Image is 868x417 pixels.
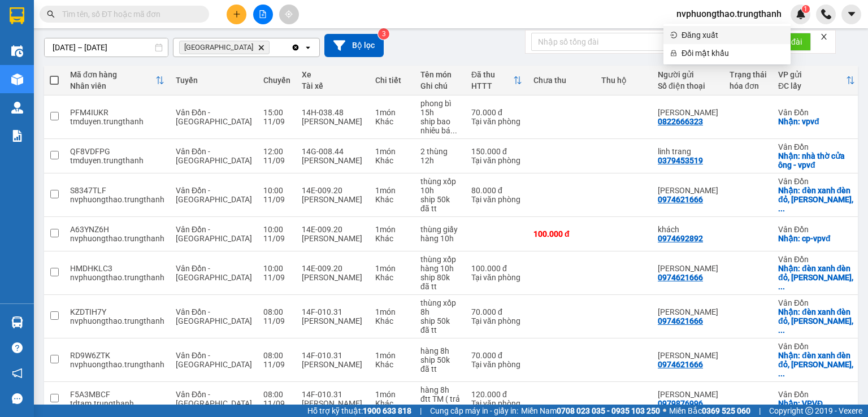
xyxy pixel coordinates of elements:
[263,351,290,360] div: 08:00
[658,81,718,90] div: Số điện thoại
[471,81,513,90] div: HTTT
[821,9,831,19] img: phone-icon
[263,273,290,282] div: 11/09
[420,355,460,373] div: ship 50k đã tt
[804,5,808,13] span: 1
[658,225,718,234] div: khách
[302,81,364,90] div: Tài xế
[420,117,460,135] div: ship bao nhiêu báo người gửi chuyển khoản
[471,264,522,273] div: 100.000 đ
[70,195,164,204] div: nvphuongthao.trungthanh
[434,403,441,412] span: ...
[302,307,364,316] div: 14F-010.31
[375,307,409,316] div: 1 món
[70,390,164,399] div: F5A3MBCF
[70,70,155,79] div: Mã đơn hàng
[12,393,23,404] span: message
[778,369,785,378] span: ...
[778,225,855,234] div: Vân Đồn
[324,34,384,57] button: Bộ lọc
[10,7,24,24] img: logo-vxr
[302,273,364,282] div: [PERSON_NAME]
[471,117,522,126] div: Tại văn phòng
[658,273,703,282] div: 0974621666
[778,390,855,399] div: Vân Đồn
[778,282,785,291] span: ...
[70,186,164,195] div: S8347TLF
[45,38,168,57] input: Select a date range.
[420,316,460,335] div: ship 50k đã tt
[658,195,703,204] div: 0974621666
[759,405,761,417] span: |
[533,76,590,85] div: Chưa thu
[531,33,729,51] input: Nhập số tổng đài
[302,264,364,273] div: 14E-009.20
[658,307,718,316] div: c giang
[658,316,703,325] div: 0974621666
[176,225,252,243] span: Vân Đồn - [GEOGRAPHIC_DATA]
[176,76,252,85] div: Tuyến
[669,405,750,417] span: Miền Bắc
[259,10,267,18] span: file-add
[841,5,861,24] button: caret-down
[263,307,290,316] div: 08:00
[263,195,290,204] div: 11/09
[302,360,364,369] div: [PERSON_NAME]
[263,108,290,117] div: 15:00
[375,273,409,282] div: Khác
[179,41,270,54] span: Hà Nội, close by backspace
[176,307,252,325] span: Vân Đồn - [GEOGRAPHIC_DATA]
[778,399,855,408] div: Nhận: VPVĐ
[796,9,806,19] img: icon-new-feature
[263,76,290,85] div: Chuyến
[70,156,164,165] div: tmduyen.trungthanh
[375,195,409,204] div: Khác
[291,43,300,52] svg: Clear all
[601,76,646,85] div: Thu hộ
[682,47,784,59] span: Đổi mật khẩu
[420,385,460,394] div: hàng 8h
[471,70,513,79] div: Đã thu
[302,234,364,243] div: [PERSON_NAME]
[682,29,784,41] span: Đăng xuất
[70,234,164,243] div: nvphuongthao.trungthanh
[658,264,718,273] div: c giang
[658,351,718,360] div: c giang
[70,117,164,126] div: tmduyen.trungthanh
[70,81,155,90] div: Nhân viên
[430,405,518,417] span: Cung cấp máy in - giấy in:
[471,147,522,156] div: 150.000 đ
[70,360,164,369] div: nvphuongthao.trungthanh
[176,351,252,369] span: Vân Đồn - [GEOGRAPHIC_DATA]
[805,407,813,415] span: copyright
[363,406,411,415] strong: 1900 633 818
[670,50,677,57] span: lock
[375,117,409,126] div: Khác
[778,117,855,126] div: Nhận: vpvđ
[375,390,409,399] div: 1 món
[471,351,522,360] div: 70.000 đ
[778,108,855,117] div: Vân Đồn
[375,108,409,117] div: 1 món
[420,405,422,417] span: |
[471,108,522,117] div: 70.000 đ
[730,70,767,79] div: Trạng thái
[658,108,718,117] div: Nguyễn Việt Dũng
[420,346,460,355] div: hàng 8h
[471,307,522,316] div: 70.000 đ
[64,66,170,95] th: Toggle SortBy
[375,351,409,360] div: 1 món
[471,390,522,399] div: 120.000 đ
[302,351,364,360] div: 14F-010.31
[70,108,164,117] div: PFM4IUKR
[302,225,364,234] div: 14E-009.20
[658,70,718,79] div: Người gửi
[847,9,857,19] span: caret-down
[420,298,460,316] div: thùng xốp 8h
[420,81,460,90] div: Ghi chú
[253,5,273,24] button: file-add
[820,33,828,41] span: close
[70,225,164,234] div: A63YNZ6H
[375,360,409,369] div: Khác
[466,66,528,95] th: Toggle SortBy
